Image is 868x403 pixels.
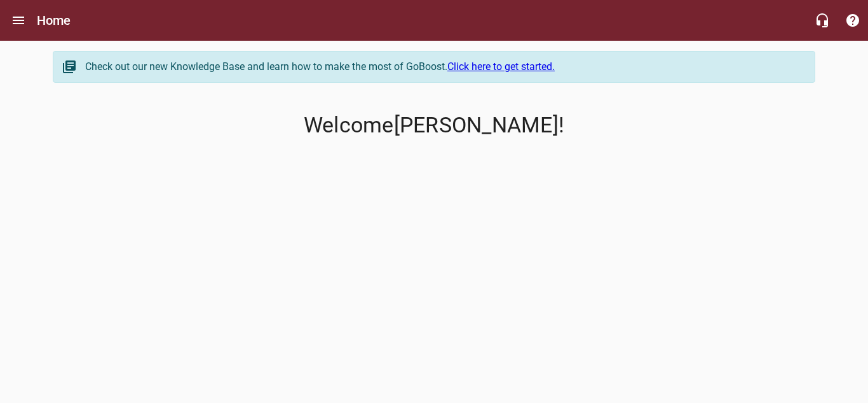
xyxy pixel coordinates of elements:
button: Live Chat [807,5,837,36]
a: Click here to get started. [447,60,555,73]
h6: Home [37,10,71,31]
p: Welcome [PERSON_NAME] ! [53,113,815,138]
button: Support Portal [837,5,868,36]
div: Check out our new Knowledge Base and learn how to make the most of GoBoost. [85,59,802,74]
button: Open drawer [3,5,34,36]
